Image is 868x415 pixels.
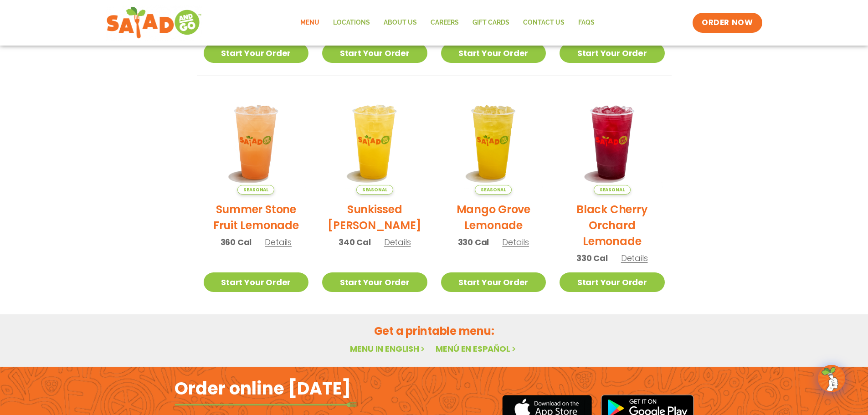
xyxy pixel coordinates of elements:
[322,201,427,233] h2: Sunkissed [PERSON_NAME]
[204,90,309,195] img: Product photo for Summer Stone Fruit Lemonade
[560,43,665,63] a: Start Your Order
[441,272,546,292] a: Start Your Order
[175,377,351,400] h2: Order online [DATE]
[466,12,516,33] a: GIFT CARDS
[502,236,529,248] span: Details
[560,201,665,249] h2: Black Cherry Orchard Lemonade
[322,272,427,292] a: Start Your Order
[106,5,202,41] img: new-SAG-logo-768×292
[693,13,762,33] a: ORDER NOW
[265,236,292,248] span: Details
[621,252,648,264] span: Details
[819,366,844,391] img: wpChatIcon
[326,12,377,33] a: Locations
[339,236,371,248] span: 340 Cal
[175,402,357,407] img: fork
[204,272,309,292] a: Start Your Order
[560,272,665,292] a: Start Your Order
[458,236,489,248] span: 330 Cal
[702,17,753,28] span: ORDER NOW
[377,12,424,33] a: About Us
[516,12,571,33] a: Contact Us
[384,236,411,248] span: Details
[322,43,427,63] a: Start Your Order
[350,343,426,354] a: Menu in English
[221,236,252,248] span: 360 Cal
[441,90,546,195] img: Product photo for Mango Grove Lemonade
[293,12,601,33] nav: Menu
[594,185,631,195] span: Seasonal
[356,185,393,195] span: Seasonal
[475,185,512,195] span: Seasonal
[197,323,672,339] h2: Get a printable menu:
[436,343,518,354] a: Menú en español
[441,43,546,63] a: Start Your Order
[424,12,466,33] a: Careers
[204,201,309,233] h2: Summer Stone Fruit Lemonade
[571,12,601,33] a: FAQs
[237,185,274,195] span: Seasonal
[560,90,665,195] img: Product photo for Black Cherry Orchard Lemonade
[322,90,427,195] img: Product photo for Sunkissed Yuzu Lemonade
[441,201,546,233] h2: Mango Grove Lemonade
[204,43,309,63] a: Start Your Order
[293,12,326,33] a: Menu
[576,252,608,264] span: 330 Cal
